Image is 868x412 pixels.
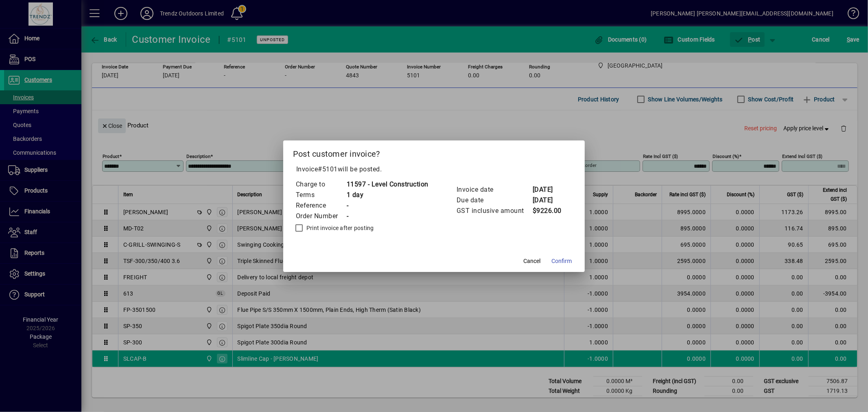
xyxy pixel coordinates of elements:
p: Invoice will be posted . [293,164,575,174]
td: [DATE] [532,184,565,195]
td: - [346,200,429,211]
td: GST inclusive amount [456,206,532,216]
td: - [346,211,429,221]
td: [DATE] [532,195,565,206]
button: Cancel [519,254,545,269]
h2: Post customer invoice? [283,140,585,164]
span: Cancel [523,257,540,265]
span: #5101 [318,165,338,173]
td: $9226.00 [532,206,565,216]
td: Reference [295,200,346,211]
td: Invoice date [456,184,532,195]
button: Confirm [548,254,575,269]
span: Confirm [551,257,572,265]
td: 1 day [346,190,429,200]
td: Charge to [295,179,346,190]
td: Order Number [295,211,346,221]
td: 11597 - Level Construction [346,179,429,190]
td: Due date [456,195,532,206]
td: Terms [295,190,346,200]
label: Print invoice after posting [305,224,374,232]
